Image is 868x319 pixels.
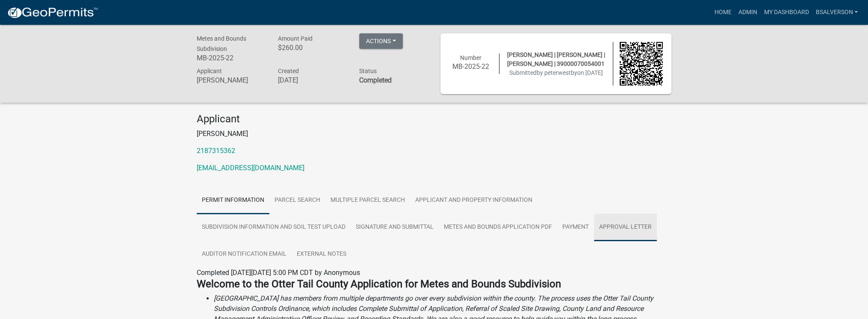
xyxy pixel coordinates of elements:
[760,4,812,21] a: My Dashboard
[711,4,735,21] a: Home
[509,69,603,76] span: Submitted on [DATE]
[197,54,265,62] h6: MB-2025-22
[351,214,439,241] a: Signature and Submittal
[197,214,351,241] a: Subdivision Information and Soil Test Upload
[410,187,537,214] a: Applicant and Property Information
[812,4,861,21] a: BSALVERSON
[197,269,360,277] span: Completed [DATE][DATE] 5:00 PM CDT by Anonymous
[197,68,222,74] span: Applicant
[359,76,392,84] strong: Completed
[594,214,657,241] a: Approval Letter
[278,76,346,84] h6: [DATE]
[197,187,269,214] a: Permit Information
[325,187,410,214] a: Multiple Parcel Search
[620,42,663,86] img: QR code
[439,214,557,241] a: Metes and Bounds Application PDF
[292,241,351,268] a: External Notes
[557,214,594,241] a: Payment
[449,62,493,71] h6: MB-2025-22
[460,54,481,61] span: Number
[197,278,561,290] strong: Welcome to the Otter Tail County Application for Metes and Bounds Subdivision
[507,51,605,67] span: [PERSON_NAME] | [PERSON_NAME] | [PERSON_NAME] | 39000070054001
[197,35,246,52] span: Metes and Bounds Subdivision
[197,241,292,268] a: Auditor Notification Email
[197,147,235,155] a: 2187315362
[537,69,577,76] span: by peterwestby
[197,113,671,125] h4: Applicant
[269,187,325,214] a: Parcel search
[278,35,313,42] span: Amount Paid
[359,33,403,49] button: Actions
[197,129,671,139] p: [PERSON_NAME]
[735,4,760,21] a: Admin
[359,68,377,74] span: Status
[197,76,265,84] h6: [PERSON_NAME]
[278,44,346,52] h6: $260.00
[197,164,304,172] a: [EMAIL_ADDRESS][DOMAIN_NAME]
[278,68,299,74] span: Created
